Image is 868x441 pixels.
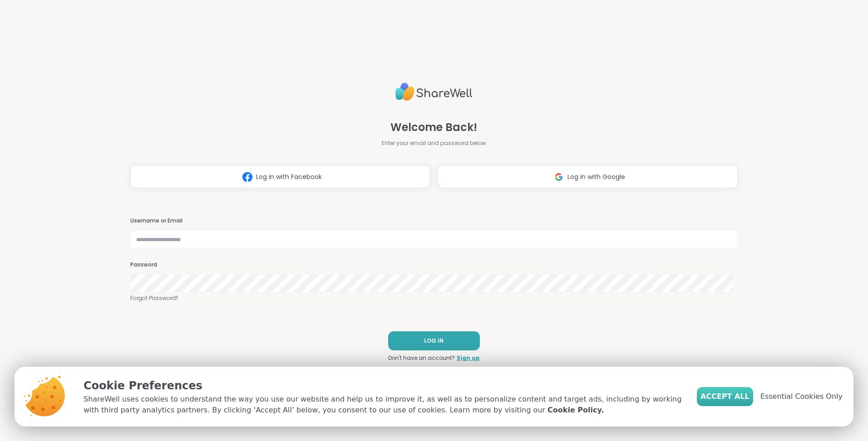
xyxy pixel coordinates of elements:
[382,139,486,147] span: Enter your email and password below
[550,169,567,185] img: ShareWell Logomark
[697,387,753,406] button: Accept All
[567,172,625,182] span: Log in with Google
[256,172,322,182] span: Log in with Facebook
[239,169,256,185] img: ShareWell Logomark
[130,217,738,225] h3: Username or Email
[424,337,444,345] span: LOG IN
[388,331,480,350] button: LOG IN
[84,394,682,416] p: ShareWell uses cookies to understand the way you use our website and help us to improve it, as we...
[130,294,738,302] a: Forgot Password?
[395,79,473,105] img: ShareWell Logo
[760,391,843,402] span: Essential Cookies Only
[547,405,604,416] a: Cookie Policy.
[84,378,682,394] p: Cookie Preferences
[130,165,430,188] button: Log in with Facebook
[390,119,477,136] span: Welcome Back!
[438,165,738,188] button: Log in with Google
[457,354,480,362] a: Sign up
[700,391,750,402] span: Accept All
[388,354,455,362] span: Don't have an account?
[130,261,738,269] h3: Password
